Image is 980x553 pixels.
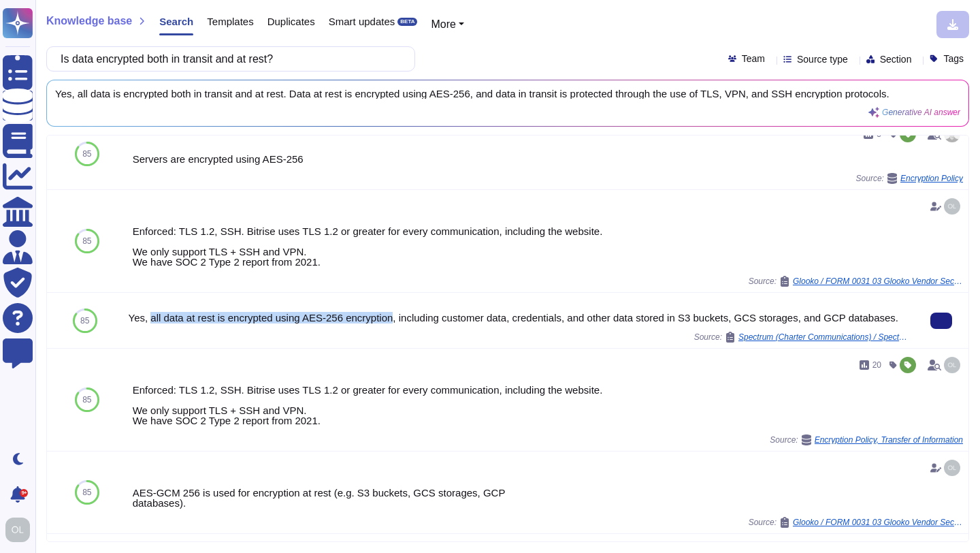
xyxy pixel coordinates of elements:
[943,54,964,63] span: Tags
[267,16,315,27] span: Duplicates
[944,460,960,476] img: user
[770,434,963,445] span: Source:
[397,18,417,26] div: BETA
[207,16,253,27] span: Templates
[882,108,960,116] span: Generative AI answer
[3,515,39,545] button: user
[80,317,89,325] span: 85
[749,276,963,287] span: Source:
[900,174,963,183] span: Encryption Policy
[431,16,464,33] button: More
[742,54,765,63] span: Team
[82,237,91,245] span: 85
[133,154,963,164] div: Servers are encrypted using AES-256
[329,16,395,27] span: Smart updates
[877,130,881,138] span: 5
[797,54,848,64] span: Source type
[159,16,193,27] span: Search
[793,277,963,285] span: Glooko / FORM 0031 03 Glooko Vendor Security Risk Assessment
[431,18,455,30] span: More
[55,89,960,99] span: Yes, all data is encrypted both in transit and at rest. Data at rest is encrypted using AES-256, ...
[815,436,963,444] span: Encryption Policy, Transfer of Information
[872,361,881,369] span: 20
[738,333,909,341] span: Spectrum (Charter Communications) / Spectrum Third Party Security Assessment (72)
[5,518,30,542] img: user
[749,517,963,528] span: Source:
[133,488,963,508] div: AES-GCM 256 is used for encryption at rest (e.g. S3 buckets, GCS storages, GCP databases).
[82,396,91,404] span: 85
[133,385,963,426] div: Enforced: TLS 1.2, SSH. Bitrise uses TLS 1.2 or greater for every communication, including the we...
[82,488,91,496] span: 85
[82,150,91,158] span: 85
[880,54,912,64] span: Section
[46,16,132,27] span: Knowledge base
[694,332,909,343] span: Source:
[856,173,963,184] span: Source:
[20,489,28,497] div: 9+
[944,198,960,215] img: user
[944,357,960,373] img: user
[129,313,909,323] div: Yes, all data at rest is encrypted using AES-256 encryption, including customer data, credentials...
[54,47,401,71] input: Search a question or template...
[793,518,963,526] span: Glooko / FORM 0031 03 Glooko Vendor Security Risk Assessment
[133,226,963,267] div: Enforced: TLS 1.2, SSH. Bitrise uses TLS 1.2 or greater for every communication, including the we...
